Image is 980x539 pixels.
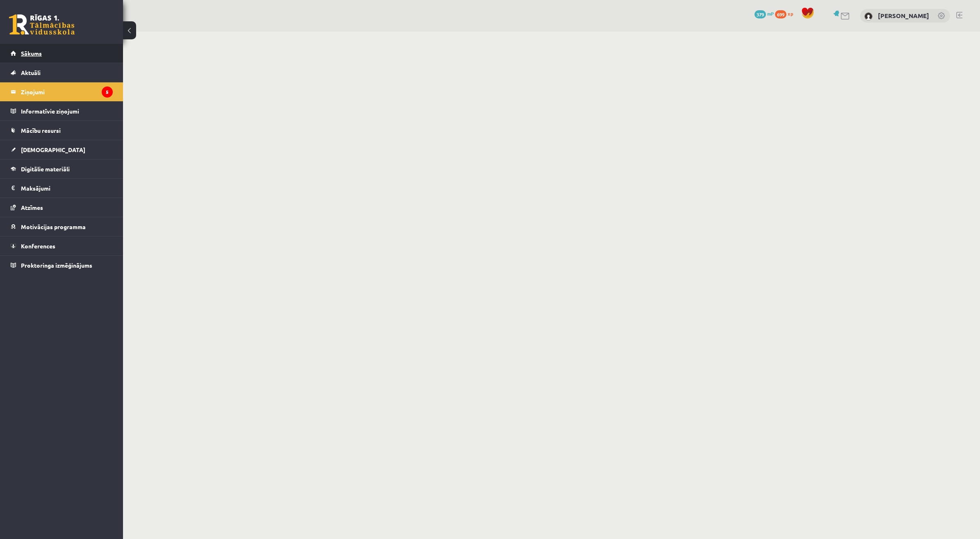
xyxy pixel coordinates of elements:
span: Sākums [21,50,42,57]
span: Atzīmes [21,204,43,211]
legend: Informatīvie ziņojumi [21,102,113,121]
legend: Maksājumi [21,179,113,198]
a: Rīgas 1. Tālmācības vidusskola [9,14,75,35]
span: Mācību resursi [21,127,61,134]
img: Ksenija Tereško [864,12,873,20]
a: Sākums [11,44,113,63]
span: xp [788,10,793,17]
a: Proktoringa izmēģinājums [11,256,113,275]
a: Aktuāli [11,63,113,82]
a: [PERSON_NAME] [878,11,929,20]
span: mP [767,10,774,17]
span: 699 [775,10,786,18]
span: Konferences [21,242,55,250]
a: Motivācijas programma [11,217,113,236]
span: Motivācijas programma [21,223,86,230]
span: [DEMOGRAPHIC_DATA] [21,146,85,153]
span: Proktoringa izmēģinājums [21,262,92,269]
a: Maksājumi [11,179,113,198]
a: [DEMOGRAPHIC_DATA] [11,140,113,159]
a: Ziņojumi5 [11,82,113,101]
a: 699 xp [775,10,797,17]
span: 379 [754,10,766,18]
a: 379 mP [754,10,774,17]
i: 5 [102,86,113,98]
a: Digitālie materiāli [11,159,113,178]
span: Aktuāli [21,69,41,76]
a: Atzīmes [11,198,113,217]
a: Informatīvie ziņojumi [11,102,113,121]
a: Mācību resursi [11,121,113,140]
span: Digitālie materiāli [21,165,70,173]
a: Konferences [11,237,113,255]
legend: Ziņojumi [21,82,113,101]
